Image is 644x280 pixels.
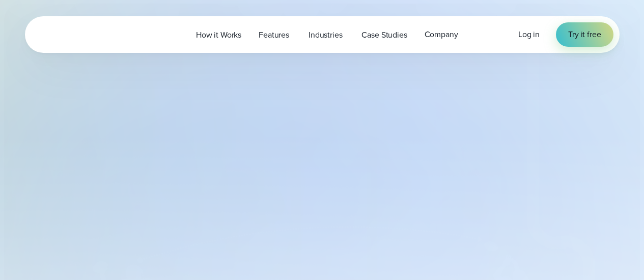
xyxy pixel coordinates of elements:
span: Try it free [568,28,601,41]
span: Log in [518,28,540,40]
a: Case Studies [353,24,415,45]
a: Log in [518,28,540,41]
span: Features [259,29,289,41]
a: Try it free [556,22,613,47]
a: How it Works [187,24,250,45]
span: Industries [309,29,342,41]
span: Case Studies [361,29,407,41]
span: Company [425,28,458,41]
span: How it Works [196,29,241,41]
